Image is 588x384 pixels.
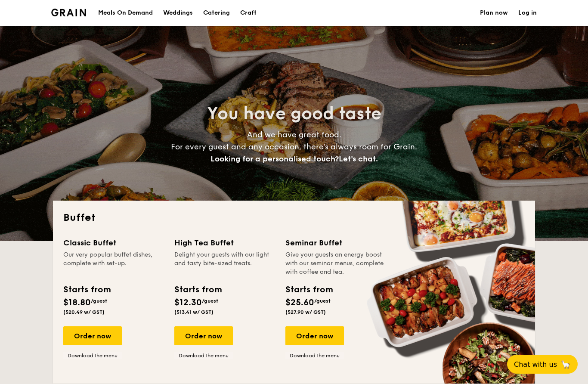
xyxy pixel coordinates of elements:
[174,326,233,345] div: Order now
[63,237,164,249] div: Classic Buffet
[285,251,386,276] div: Give your guests an energy boost with our seminar menus, complete with coffee and tea.
[51,9,86,16] a: Logotype
[174,352,233,359] a: Download the menu
[560,359,571,369] span: 🦙
[63,211,525,225] h2: Buffet
[507,355,578,374] button: Chat with us🦙
[285,309,326,315] span: ($27.90 w/ GST)
[174,251,275,276] div: Delight your guests with our light and tasty bite-sized treats.
[314,298,331,304] span: /guest
[63,352,122,359] a: Download the menu
[285,326,344,345] div: Order now
[514,360,557,369] span: Chat with us
[51,9,86,16] img: Grain
[63,251,164,276] div: Our very popular buffet dishes, complete with set-up.
[285,237,386,249] div: Seminar Buffet
[174,283,221,296] div: Starts from
[174,309,214,315] span: ($13.41 w/ GST)
[63,297,91,308] span: $18.80
[91,298,107,304] span: /guest
[285,352,344,359] a: Download the menu
[63,283,110,296] div: Starts from
[285,297,314,308] span: $25.60
[63,309,105,315] span: ($20.49 w/ GST)
[210,154,339,164] span: Looking for a personalised touch?
[174,297,202,308] span: $12.30
[202,298,218,304] span: /guest
[63,326,122,345] div: Order now
[285,283,332,296] div: Starts from
[339,154,378,164] span: Let's chat.
[171,130,417,164] span: And we have great food. For every guest and any occasion, there’s always room for Grain.
[174,237,275,249] div: High Tea Buffet
[207,103,381,124] span: You have good taste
